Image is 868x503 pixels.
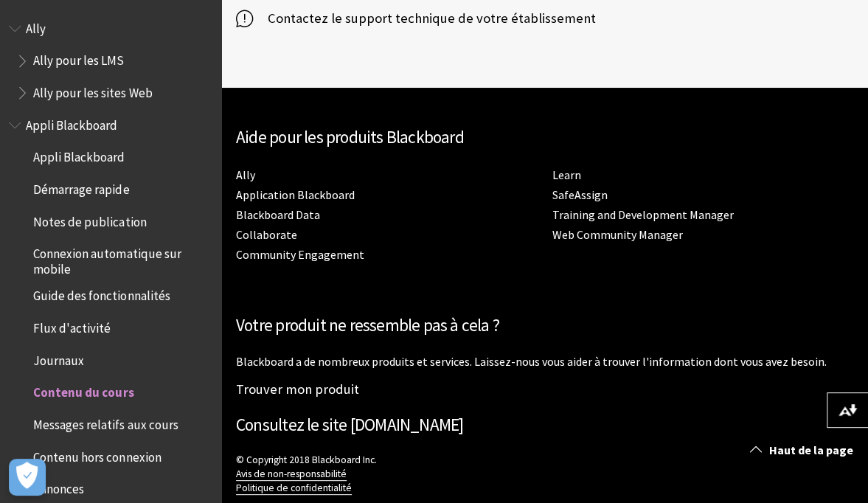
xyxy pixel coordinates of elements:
[236,353,853,370] p: Blackboard a de nombreux produits et services. Laissez-nous vous aider à trouver l'information do...
[552,167,581,183] a: Learn
[236,247,364,263] a: Community Engagement
[33,412,178,432] span: Messages relatifs aux cours
[33,242,211,277] span: Connexion automatique sur mobile
[253,7,596,30] span: Contactez le support technique de votre établissement
[236,187,355,203] a: Application Blackboard
[236,381,359,398] a: Trouver mon produit
[33,381,133,400] span: Contenu du cours
[26,113,117,133] span: Appli Blackboard
[236,207,320,223] a: Blackboard Data
[33,445,161,465] span: Contenu hors connexion
[236,7,596,30] a: Contactez le support technique de votre établissement
[236,227,297,243] a: Collaborate
[236,414,463,435] a: Consultez le site [DOMAIN_NAME]
[9,459,46,496] button: Ouvrir le centre de préférences
[236,468,347,481] a: Avis de non-responsabilité
[33,80,152,100] span: Ally pour les sites Web
[33,145,125,165] span: Appli Blackboard
[552,227,683,243] a: Web Community Manager
[33,209,146,229] span: Notes de publication
[33,316,111,336] span: Flux d'activité
[739,437,868,464] a: Haut de la page
[33,477,84,497] span: Annonces
[236,125,853,150] h2: Aide pour les produits Blackboard
[33,49,124,69] span: Ally pour les LMS
[33,348,84,368] span: Journaux
[33,177,129,197] span: Démarrage rapide
[236,482,352,495] a: Politique de confidentialité
[236,167,255,183] a: Ally
[236,453,853,495] p: © Copyright 2018 Blackboard Inc.
[33,284,170,304] span: Guide des fonctionnalités
[236,313,853,339] h2: Votre produit ne ressemble pas à cela ?
[26,16,46,36] span: Ally
[552,207,734,223] a: Training and Development Manager
[552,187,608,203] a: SafeAssign
[9,16,212,105] nav: Book outline for Anthology Ally Help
